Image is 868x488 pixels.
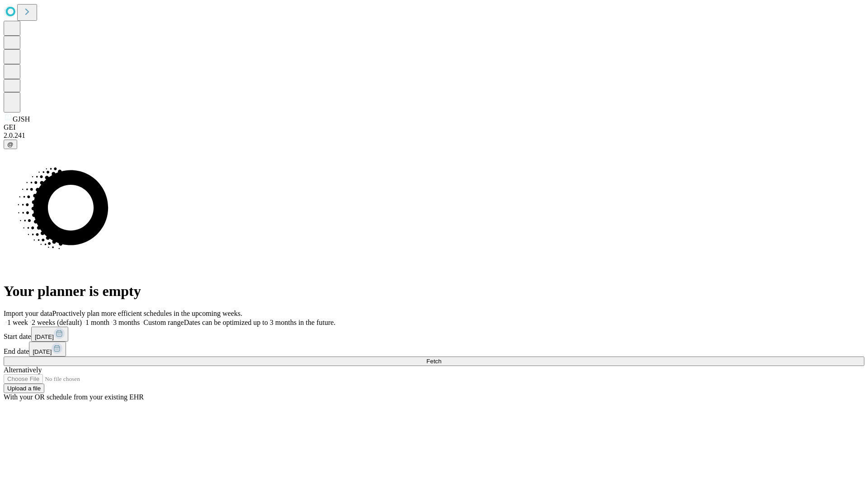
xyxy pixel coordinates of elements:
div: 2.0.241 [4,131,864,140]
button: @ [4,140,17,149]
div: GEI [4,123,864,131]
span: Custom range [143,319,184,326]
span: With your OR schedule from your existing EHR [4,393,144,401]
span: Fetch [426,358,441,365]
span: 1 week [7,319,28,326]
div: End date [4,342,864,357]
span: 3 months [113,319,140,326]
button: Fetch [4,357,864,366]
button: Upload a file [4,384,44,393]
span: @ [7,141,14,148]
span: Dates can be optimized up to 3 months in the future. [184,319,335,326]
span: Import your data [4,310,52,317]
span: Proactively plan more efficient schedules in the upcoming weeks. [52,310,242,317]
span: Alternatively [4,366,42,374]
span: [DATE] [35,333,54,340]
span: GJSH [13,115,30,123]
span: 2 weeks (default) [32,319,82,326]
span: [DATE] [33,348,52,355]
div: Start date [4,327,864,342]
h1: Your planner is empty [4,283,864,300]
button: [DATE] [31,327,68,342]
button: [DATE] [29,342,66,357]
span: 1 month [85,319,109,326]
